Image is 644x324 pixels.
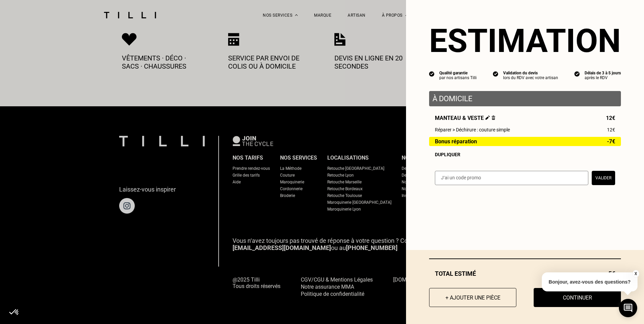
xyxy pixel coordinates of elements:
[592,171,615,185] button: Valider
[429,22,621,60] section: Estimation
[435,171,588,185] input: J‘ai un code promo
[433,94,618,103] p: À domicile
[429,71,435,77] img: icon list info
[607,139,615,144] span: -7€
[542,272,638,291] p: Bonjour, avez-vous des questions?
[435,115,495,121] span: Manteau & veste
[503,75,558,80] div: lors du RDV avec votre artisan
[492,115,495,120] img: Supprimer
[493,71,498,77] img: icon list info
[585,71,621,75] div: Délais de 3 à 5 jours
[435,139,477,144] span: Bonus réparation
[435,152,615,157] div: Dupliquer
[439,71,477,75] div: Qualité garantie
[429,288,516,307] button: + Ajouter une pièce
[632,270,639,277] button: X
[606,115,615,121] span: 12€
[607,127,615,132] span: 12€
[485,115,490,120] img: Éditer
[439,75,477,80] div: par nos artisans Tilli
[534,288,621,307] button: Continuer
[435,127,510,132] span: Réparer > Déchirure : couture simple
[503,71,558,75] div: Validation du devis
[429,270,621,277] div: Total estimé
[574,71,580,77] img: icon list info
[585,75,621,80] div: après le RDV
